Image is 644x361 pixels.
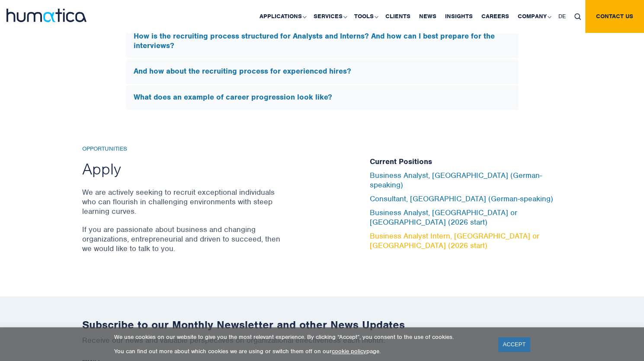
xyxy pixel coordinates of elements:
[82,187,283,216] p: We are actively seeking to recruit exceptional individuals who can flourish in challenging enviro...
[114,348,487,355] p: You can find out more about which cookies we are using or switch them off on our page.
[370,231,539,250] a: Business Analyst Intern, [GEOGRAPHIC_DATA] or [GEOGRAPHIC_DATA] (2026 start)
[558,13,566,20] span: DE
[370,157,562,166] h5: Current Positions
[134,93,511,102] h5: What does an example of career progression look like?
[114,333,487,341] p: We use cookies on our website to give you the most relevant experience. By clicking “Accept”, you...
[82,318,562,331] h2: Subscribe to our Monthly Newsletter and other News Updates
[498,337,530,351] a: ACCEPT
[6,9,87,22] img: logo
[134,32,511,50] h5: How is the recruiting process structured for Analysts and Interns? And how can I best prepare for...
[370,207,517,226] a: Business Analyst, [GEOGRAPHIC_DATA] or [GEOGRAPHIC_DATA] (2026 start)
[82,145,283,152] h6: Opportunities
[574,13,581,20] img: search_icon
[370,170,542,189] a: Business Analyst, [GEOGRAPHIC_DATA] (German-speaking)
[332,348,366,355] a: cookie policy
[134,67,511,76] h5: And how about the recruiting process for experienced hires?
[82,158,283,178] h2: Apply
[82,224,283,253] p: If you are passionate about business and changing organizations, entrepreneurial and driven to su...
[370,193,553,203] a: Consultant, [GEOGRAPHIC_DATA] (German-speaking)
